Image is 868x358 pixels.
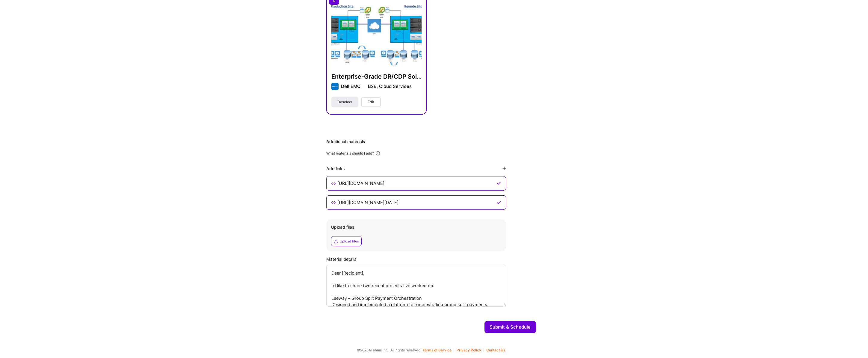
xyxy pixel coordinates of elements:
[484,321,536,333] button: Submit & Schedule
[331,73,422,80] h4: Enterprise-Grade DR/CDP Solutions
[326,139,536,145] div: Additional materials
[496,200,501,205] i: icon CheckPurple
[341,83,412,90] div: Dell EMC B2B, Cloud Services
[331,224,501,230] div: Upload files
[326,265,506,307] textarea: Dear [Recipient], I’d like to share two recent projects I’ve worked on: Leeway – Group Split Paym...
[337,180,495,187] input: Enter link
[375,151,381,156] i: icon Info
[357,347,421,353] span: © 2025 ATeams Inc., All rights reserved.
[502,167,506,170] i: icon PlusBlackFlat
[326,151,374,156] div: What materials should I add?
[331,200,336,205] i: icon LinkSecondary
[326,256,536,262] div: Material details
[496,181,501,186] i: icon CheckPurple
[334,239,339,244] i: icon Upload2
[363,86,365,86] img: divider
[361,97,381,107] button: Edit
[326,166,345,171] div: Add links
[422,348,454,352] button: Terms of Service
[331,83,339,90] img: Company logo
[368,99,374,105] span: Edit
[337,99,352,105] span: Deselect
[340,239,359,244] div: Upload files
[337,199,495,206] input: Enter link
[457,348,484,352] button: Privacy Policy
[331,97,358,107] button: Deselect
[486,348,505,352] button: Contact Us
[331,181,336,186] i: icon LinkSecondary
